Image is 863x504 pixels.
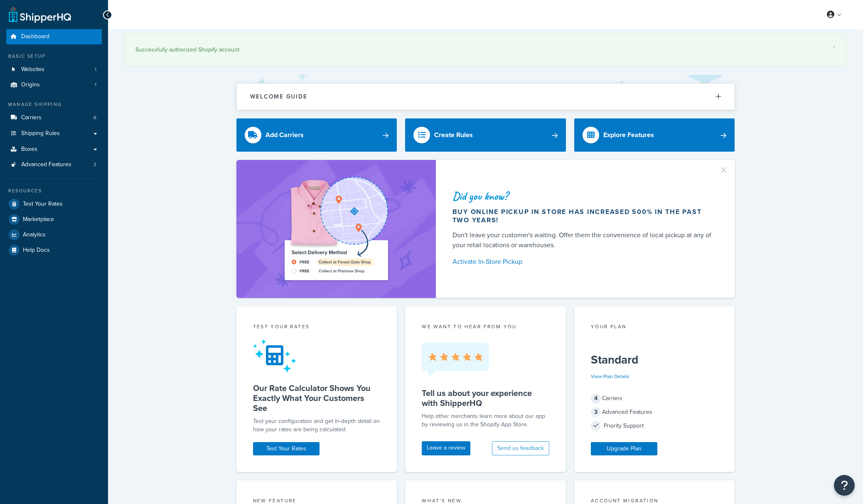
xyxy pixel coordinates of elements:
[591,323,718,332] div: Your Plan
[250,93,307,100] h2: Welcome Guide
[6,101,102,108] div: Manage Shipping
[95,66,96,73] span: 1
[6,62,102,77] a: Websites1
[135,44,836,56] div: Successfully authorized Shopify account
[452,190,715,202] div: Did you know?
[6,53,102,60] div: Basic Setup
[95,81,96,89] span: 1
[452,208,715,224] div: Buy online pickup in store has increased 500% in the past two years!
[6,110,102,125] li: Carriers
[6,126,102,141] a: Shipping Rules
[6,197,102,211] a: Test Your Rates
[422,441,470,455] a: Leave a review
[261,172,411,285] img: ad-shirt-map-b0359fc47e01cab431d101c4b569394f6a03f54285957d908178d52f29eb9668.png
[21,130,60,137] span: Shipping Rules
[6,157,102,172] li: Advanced Features
[591,393,718,404] div: Carriers
[93,161,96,168] span: 3
[832,44,836,51] a: ×
[6,77,102,93] li: Origins
[253,442,320,455] a: Test Your Rates
[452,256,715,268] a: Activate In-Store Pickup
[23,201,63,208] span: Test Your Rates
[6,187,102,194] div: Resources
[603,129,654,141] div: Explore Features
[591,373,629,380] a: View Plan Details
[405,118,566,152] a: Create Rules
[6,62,102,77] li: Websites
[6,227,102,242] a: Analytics
[591,353,718,366] h5: Standard
[6,142,102,157] a: Boxes
[6,243,102,258] a: Help Docs
[21,66,44,73] span: Websites
[253,417,381,434] div: Test your configuration and get in-depth detail on how your rates are being calculated.
[422,412,549,429] p: Help other merchants learn more about our app by reviewing us in the Shopify App Store.
[6,212,102,227] a: Marketplace
[591,393,601,403] span: 4
[23,247,50,254] span: Help Docs
[21,114,42,121] span: Carriers
[21,146,37,153] span: Boxes
[236,118,397,152] a: Add Carriers
[452,230,715,250] div: Don't leave your customer's waiting. Offer them the convenience of local pickup at any of your re...
[6,29,102,44] a: Dashboard
[574,118,735,152] a: Explore Features
[434,129,473,141] div: Create Rules
[591,407,601,417] span: 3
[23,231,46,238] span: Analytics
[21,161,71,168] span: Advanced Features
[422,323,549,330] p: we want to hear from you
[6,157,102,172] a: Advanced Features3
[266,129,304,141] div: Add Carriers
[237,84,735,110] button: Welcome Guide
[6,110,102,125] a: Carriers6
[6,77,102,93] a: Origins1
[23,216,54,223] span: Marketplace
[253,383,381,413] h5: Our Rate Calculator Shows You Exactly What Your Customers See
[591,442,657,455] a: Upgrade Plan
[834,475,855,496] button: Open Resource Center
[422,388,549,408] h5: Tell us about your experience with ShipperHQ
[591,406,718,418] div: Advanced Features
[21,81,40,89] span: Origins
[21,33,49,40] span: Dashboard
[492,441,549,455] button: Send us feedback
[253,323,381,332] div: Test your rates
[591,420,718,432] div: Priority Support
[93,114,96,121] span: 6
